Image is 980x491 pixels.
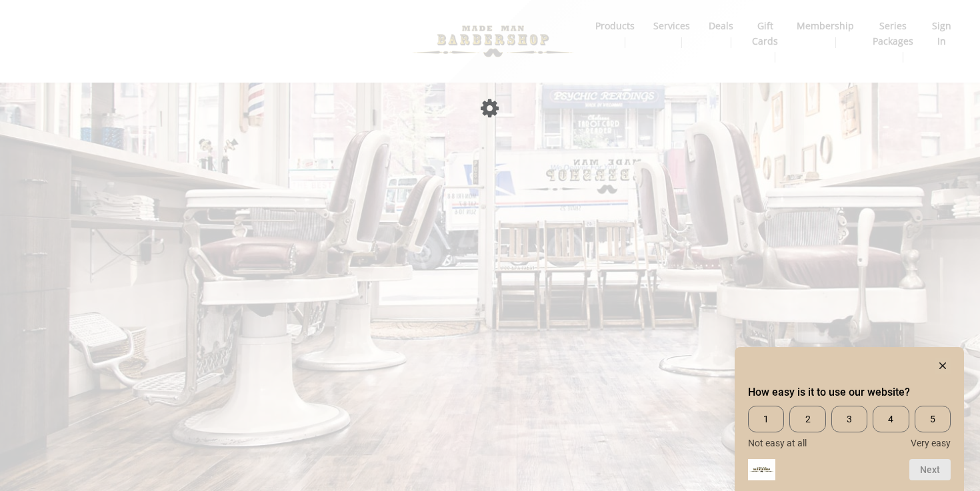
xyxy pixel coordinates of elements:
[831,406,867,432] span: 3
[935,358,951,374] button: Hide survey
[789,406,825,432] span: 2
[748,384,951,400] h2: How easy is it to use our website? Select an option from 1 to 5, with 1 being Not easy at all and...
[748,406,784,432] span: 1
[748,438,807,448] span: Not easy at all
[909,459,951,480] button: Next question
[748,358,951,480] div: How easy is it to use our website? Select an option from 1 to 5, with 1 being Not easy at all and...
[915,406,951,432] span: 5
[873,406,909,432] span: 4
[748,406,951,448] div: How easy is it to use our website? Select an option from 1 to 5, with 1 being Not easy at all and...
[911,438,951,448] span: Very easy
